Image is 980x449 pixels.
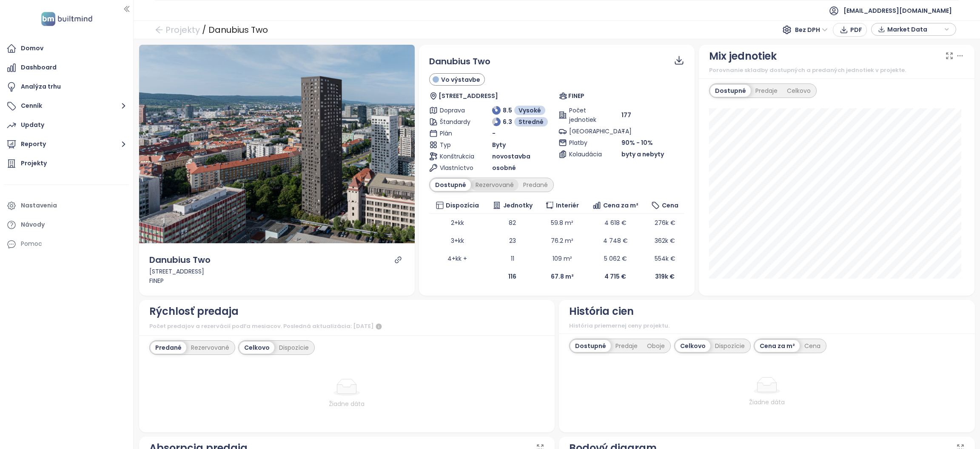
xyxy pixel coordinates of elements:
a: Updaty [4,117,129,134]
div: Pomoc [21,239,42,249]
span: Bez DPH [795,23,828,36]
span: [STREET_ADDRESS] [439,91,498,101]
span: Platby [569,138,601,147]
div: Oboje [642,340,669,352]
div: Predaje [751,85,782,97]
td: 109 m² [539,250,586,268]
a: Dashboard [4,59,129,76]
div: Danubius Two [149,253,211,267]
b: 319k € [655,272,675,281]
div: Porovnanie skladby dostupných a predaných jednotiek v projekte. [709,66,964,75]
td: 76.2 m² [539,232,586,250]
a: Domov [4,40,129,57]
div: Mix jednotiek [709,48,777,64]
td: 23 [486,232,539,250]
div: Žiadne dáta [594,397,940,407]
span: 5 062 € [604,254,627,263]
div: Žiadne dáta [174,399,520,409]
div: Predané [518,179,553,191]
span: Vlastníctvo [440,163,471,173]
span: Vo výstavbe [441,75,480,84]
div: Analýza trhu [21,81,61,92]
span: [EMAIL_ADDRESS][DOMAIN_NAME] [843,0,952,21]
span: 4 748 € [603,236,628,245]
div: Domov [21,43,43,54]
div: Rýchlosť predaja [149,303,239,319]
span: Stredné [518,117,544,127]
td: 59.8 m² [539,214,586,232]
b: 4 715 € [604,272,626,281]
div: Cena za m² [755,340,800,352]
span: - [492,129,496,138]
span: Cena za m² [603,201,638,210]
span: Kolaudácia [569,150,601,159]
span: 554k € [655,254,675,263]
span: [GEOGRAPHIC_DATA] [569,127,601,136]
div: FINEP [149,276,405,285]
a: Nastavenia [4,197,129,214]
span: 362k € [655,236,675,245]
div: Rezervované [186,342,234,354]
span: 90% - 10% [621,138,653,147]
button: Reporty [4,136,129,153]
div: Cena [800,340,825,352]
div: Dispozície [274,342,313,354]
div: Pomoc [4,236,129,253]
div: button [876,23,952,36]
td: 2+kk [429,214,486,232]
span: Štandardy [440,117,471,127]
button: PDF [833,23,867,37]
span: PDF [850,25,862,35]
td: 82 [486,214,539,232]
div: Danubius Two [208,22,268,37]
div: Celkovo [239,342,274,354]
span: Typ [440,140,471,150]
div: Dostupné [710,85,751,97]
div: Návody [21,219,45,230]
div: / [202,22,206,37]
div: [STREET_ADDRESS] [149,267,405,276]
div: História cien [569,303,634,319]
div: Dashboard [21,62,57,73]
span: novostavba [492,152,530,161]
span: Doprava [440,106,471,115]
a: Analýza trhu [4,78,129,95]
span: Počet jednotiek [569,106,601,124]
td: 11 [486,250,539,268]
span: Jednotky [503,201,533,210]
div: Dostupné [430,179,471,191]
span: 4 618 € [604,219,627,227]
div: Dostupné [570,340,611,352]
span: Market Data [887,23,942,36]
div: Updaty [21,120,44,130]
span: Byty [492,140,506,150]
td: 3+kk [429,232,486,250]
span: 6.3 [503,117,512,127]
img: logo [39,10,95,28]
div: Celkovo [675,340,710,352]
span: 8.5 [503,106,512,115]
span: Vysoké [518,106,541,115]
div: Predaje [611,340,642,352]
a: arrow-left Projekty [155,22,200,37]
b: 67.8 m² [551,272,574,281]
span: Konštrukcia [440,152,471,161]
span: - [621,127,625,135]
div: Rezervované [471,179,518,191]
span: 177 [621,110,631,120]
td: 4+kk + [429,250,486,268]
span: arrow-left [155,26,163,34]
span: FINEP [568,91,584,101]
div: Počet predajov a rezervácií podľa mesiacov. Posledná aktualizácia: [DATE] [149,322,545,332]
div: História priemernej ceny projektu. [569,322,965,330]
div: Dispozície [710,340,749,352]
span: Plán [440,129,471,138]
div: Predané [151,342,186,354]
a: link [394,256,402,264]
span: byty a nebyty [621,150,664,159]
span: 276k € [655,219,675,227]
div: Nastavenia [21,200,57,211]
span: Dispozícia [446,201,479,210]
b: 116 [508,272,516,281]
